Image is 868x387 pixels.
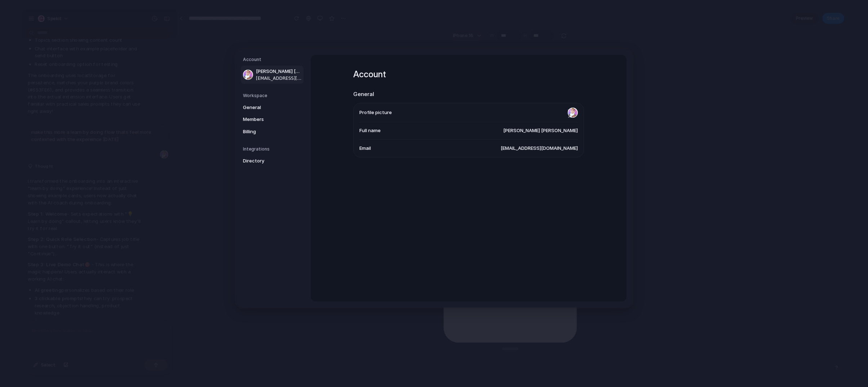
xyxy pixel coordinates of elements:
[353,68,584,81] h1: Account
[243,92,304,99] h5: Workspace
[501,144,578,152] span: [EMAIL_ADDRESS][DOMAIN_NAME]
[241,101,304,113] a: General
[359,127,381,134] span: Full name
[353,90,584,99] h2: General
[8,99,137,113] button: Let's get started
[243,146,304,152] h5: Integrations
[8,28,137,38] div: 👋 Your AI-powered sales assistant
[12,75,49,80] strong: 💡 Learn by doing:
[243,128,289,135] span: Billing
[243,56,304,63] h5: Account
[241,114,304,125] a: Members
[359,144,371,152] span: Email
[241,66,304,84] a: [PERSON_NAME] [PERSON_NAME][EMAIL_ADDRESS][DOMAIN_NAME]
[8,69,137,92] div: I'll show you exactly how I can help with a real example in the next step!
[256,68,302,75] span: [PERSON_NAME] [PERSON_NAME]
[19,6,58,15] span: AI Sales Coach
[243,104,289,111] span: General
[243,116,289,123] span: Members
[503,127,578,134] span: [PERSON_NAME] [PERSON_NAME]
[241,155,304,167] a: Directory
[359,109,392,116] span: Profile picture
[256,75,302,81] span: [EMAIL_ADDRESS][DOMAIN_NAME]
[8,41,137,64] p: I help you close deals faster by giving you instant access to prospect research, objection handli...
[243,157,289,165] span: Directory
[241,126,304,137] a: Billing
